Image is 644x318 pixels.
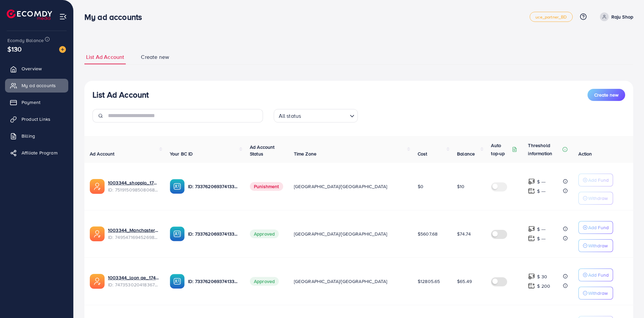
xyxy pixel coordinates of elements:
[250,182,283,191] span: Punishment
[108,274,159,281] a: 1003344_loon ae_1740066863007
[615,288,639,313] iframe: Chat
[170,274,185,289] img: ic-ba-acc.ded83a64.svg
[578,150,592,157] span: Action
[90,226,105,241] img: ic-ads-acc.e4c84228.svg
[588,176,609,184] p: Add Fund
[528,273,535,280] img: top-up amount
[588,242,608,250] p: Withdraw
[294,183,387,190] span: [GEOGRAPHIC_DATA]/[GEOGRAPHIC_DATA]
[7,44,22,54] span: $130
[22,99,40,106] span: Payment
[22,149,58,156] span: Affiliate Program
[22,82,56,89] span: My ad accounts
[90,274,105,289] img: ic-ads-acc.e4c84228.svg
[594,92,618,98] span: Create new
[274,109,358,122] div: Search for option
[528,225,535,233] img: top-up amount
[303,110,347,121] input: Search for option
[250,277,279,286] span: Approved
[5,146,68,160] a: Affiliate Program
[108,186,159,193] span: ID: 7519150985080684551
[59,46,66,53] img: image
[170,226,185,241] img: ic-ba-acc.ded83a64.svg
[5,112,68,126] a: Product Links
[457,183,464,190] span: $10
[457,231,471,237] span: $74.74
[7,37,44,44] span: Ecomdy Balance
[108,179,159,193] div: <span class='underline'>1003344_shoppio_1750688962312</span></br>7519150985080684551
[530,12,572,22] a: uce_partner_BD
[528,282,535,289] img: top-up amount
[294,150,316,157] span: Time Zone
[537,235,545,243] p: $ ---
[22,133,35,139] span: Billing
[537,282,550,290] p: $ 200
[5,62,68,75] a: Overview
[578,239,613,252] button: Withdraw
[294,278,387,285] span: [GEOGRAPHIC_DATA]/[GEOGRAPHIC_DATA]
[528,235,535,242] img: top-up amount
[588,194,608,202] p: Withdraw
[491,141,510,157] p: Auto top-up
[108,274,159,288] div: <span class='underline'>1003344_loon ae_1740066863007</span></br>7473530204183674896
[108,179,159,186] a: 1003344_shoppio_1750688962312
[188,182,239,190] p: ID: 7337620693741338625
[170,150,193,157] span: Your BC ID
[418,183,423,190] span: $0
[537,187,545,195] p: $ ---
[22,65,42,72] span: Overview
[418,231,438,237] span: $5607.68
[528,141,561,157] p: Threshold information
[5,96,68,109] a: Payment
[59,13,67,21] img: menu
[84,12,147,22] h3: My ad accounts
[457,150,475,157] span: Balance
[294,231,387,237] span: [GEOGRAPHIC_DATA]/[GEOGRAPHIC_DATA]
[108,227,159,234] a: 1003344_Manchaster_1745175503024
[457,278,472,285] span: $65.49
[90,179,105,194] img: ic-ads-acc.e4c84228.svg
[578,174,613,186] button: Add Fund
[250,229,279,238] span: Approved
[141,53,169,61] span: Create new
[188,277,239,285] p: ID: 7337620693741338625
[418,278,440,285] span: $12805.65
[588,289,608,297] p: Withdraw
[250,144,275,157] span: Ad Account Status
[588,89,625,101] button: Create new
[588,223,609,232] p: Add Fund
[90,150,115,157] span: Ad Account
[108,281,159,288] span: ID: 7473530204183674896
[578,269,613,281] button: Add Fund
[528,178,535,185] img: top-up amount
[86,53,124,61] span: List Ad Account
[578,287,613,299] button: Withdraw
[537,273,547,281] p: $ 30
[535,15,567,19] span: uce_partner_BD
[5,79,68,92] a: My ad accounts
[170,179,185,194] img: ic-ba-acc.ded83a64.svg
[537,178,545,186] p: $ ---
[22,116,50,122] span: Product Links
[5,129,68,143] a: Billing
[578,192,613,205] button: Withdraw
[188,230,239,238] p: ID: 7337620693741338625
[418,150,427,157] span: Cost
[277,111,303,121] span: All status
[578,221,613,234] button: Add Fund
[537,225,545,233] p: $ ---
[588,271,609,279] p: Add Fund
[108,227,159,241] div: <span class='underline'>1003344_Manchaster_1745175503024</span></br>7495471694526988304
[7,9,52,20] img: logo
[108,234,159,241] span: ID: 7495471694526988304
[528,187,535,195] img: top-up amount
[92,90,149,100] h3: List Ad Account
